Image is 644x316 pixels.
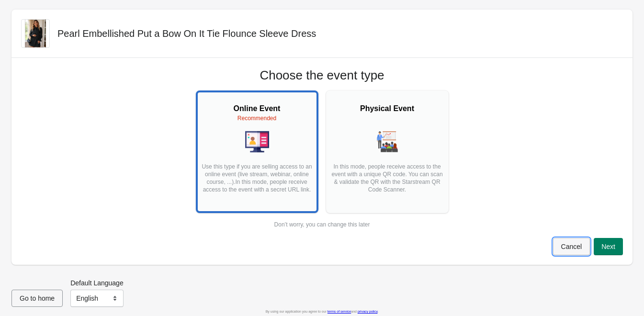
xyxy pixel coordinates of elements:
div: Recommended [201,114,314,122]
h2: Physical Event [331,103,444,114]
span: Cancel [561,243,582,250]
p: Use this type if you are selling access to an online event (live stream, webinar, online course, ... [201,163,314,201]
span: Go to home [20,294,55,302]
img: online-event-5d64391802a09ceff1f8b055f10f5880.png [245,130,269,154]
div: Don’t worry, you can change this later [274,221,370,228]
a: Go to home [11,294,63,302]
h2: Pearl Embellished Put a Bow On It Tie Flounce Sleeve Dress [57,27,316,40]
button: Next [594,238,623,255]
img: physical-event-845dc57dcf8a37f45bd70f14adde54f6.png [375,130,399,154]
button: Cancel [553,238,590,255]
span: Next [601,243,615,250]
a: privacy policy [358,310,378,313]
a: terms of service [328,310,351,313]
h1: Choose the event type [260,68,384,83]
button: Physical EventIn this mode, people receive access to the event with a unique QR code. You can sca... [326,90,449,213]
h2: Online Event [201,103,314,114]
p: In this mode, people receive access to the event with a unique QR code. You can scan & validate t... [331,163,444,201]
img: 9b288bfa-187e-4e8b-8d32-6fb825586e8f-Max-Origin.webp [25,20,45,47]
button: Go to home [11,290,63,307]
label: Default Language [70,278,124,288]
button: Online EventRecommendedUse this type if you are selling access to an online event (live stream, w... [196,90,318,213]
